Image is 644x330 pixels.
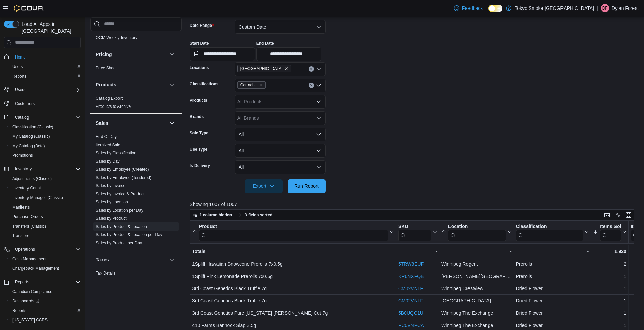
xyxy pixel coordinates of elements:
button: Cash Management [7,254,84,264]
button: Run Report [288,179,326,193]
button: Operations [1,245,84,254]
button: All [235,160,326,174]
span: OCM Weekly Inventory [96,35,137,40]
button: Chargeback Management [7,264,84,273]
a: Sales by Location [96,199,128,204]
button: Users [7,62,84,71]
a: 5TRW8EUF [398,261,424,267]
button: Users [12,86,28,94]
span: Sales by Invoice & Product [96,191,144,196]
button: Open list of options [316,66,321,72]
span: Transfers (Classic) [10,222,81,230]
label: Products [190,98,207,103]
button: Purchase Orders [7,212,84,221]
button: Inventory [12,165,34,173]
span: Cannabis [237,81,266,89]
button: Adjustments (Classic) [7,174,84,183]
img: Cova [14,5,44,12]
a: CM02VNLF [398,298,423,303]
a: Itemized Sales [96,142,123,147]
a: Sales by Product per Day [96,240,142,245]
a: Sales by Invoice [96,183,125,188]
div: Product [199,223,388,241]
div: Winnipeg The Exchange [441,321,512,329]
a: Sales by Day [96,159,120,163]
button: All [235,144,326,158]
a: Tax Details [96,270,116,275]
div: 1 [593,309,626,317]
label: End Date [256,40,274,46]
a: CM02VNLF [398,286,423,291]
div: 1 [593,272,626,280]
label: Classifications [190,81,219,87]
input: Dark Mode [488,5,502,12]
a: Promotions [10,151,36,160]
span: Users [15,87,25,93]
div: - [398,247,437,255]
div: Classification [516,223,583,241]
button: 1 column hidden [190,211,235,219]
button: SKU [398,223,437,241]
div: Dried Flower [516,297,589,305]
a: Sales by Location per Day [96,208,143,212]
span: Promotions [12,153,33,158]
div: Sales [90,132,182,249]
a: Classification (Classic) [10,123,56,131]
a: PC0VNPCA [398,323,424,328]
div: Classification [516,223,583,230]
p: Dylan Forest [612,4,639,12]
button: Product [192,223,394,241]
div: - [516,247,589,255]
button: Customers [1,99,84,109]
div: Items Sold [600,223,621,230]
input: Press the down key to open a popover containing a calendar. [256,47,321,61]
p: Showing 1007 of 1007 [190,201,639,208]
span: Classification (Classic) [12,124,53,130]
span: Transfers (Classic) [12,224,46,229]
label: Start Date [190,40,209,46]
a: KR6NXFQB [398,274,424,279]
button: Catalog [12,113,32,121]
span: Cannabis [240,82,258,88]
a: Price Sheet [96,65,117,70]
a: Customers [12,100,37,108]
button: Remove Cannabis from selection in this group [259,83,263,87]
a: Users [10,63,25,71]
button: Sales [168,119,176,127]
span: Operations [15,247,35,252]
button: Promotions [7,151,84,160]
span: 3 fields sorted [245,212,272,218]
span: [GEOGRAPHIC_DATA] [240,65,283,72]
span: Export [249,179,279,193]
div: Winnipeg The Exchange [441,309,512,317]
span: Customers [12,99,81,108]
button: Clear input [309,66,314,72]
span: My Catalog (Beta) [12,143,45,149]
div: Items Sold [600,223,621,241]
span: Adjustments (Classic) [12,176,52,181]
button: Open list of options [316,99,321,104]
div: 1Spliff Hawaiian Snowcone Prerolls 7x0.5g [192,260,394,268]
button: Inventory [1,164,84,174]
span: Dashboards [12,298,39,304]
div: [PERSON_NAME][GEOGRAPHIC_DATA] [441,272,512,280]
a: Products to Archive [96,104,131,109]
button: Clear input [309,83,314,88]
span: End Of Day [96,134,117,139]
div: - [441,247,512,255]
a: Adjustments (Classic) [10,175,54,183]
a: Sales by Employee (Created) [96,167,149,171]
span: My Catalog (Classic) [10,132,81,141]
button: 3 fields sorted [235,211,275,219]
span: Home [12,53,81,61]
span: Transfers [10,232,81,240]
div: SKU [398,223,431,230]
span: Manifests [12,204,30,210]
button: Reports [12,278,32,286]
div: Prerolls [516,272,589,280]
div: 1 [593,297,626,305]
button: Display options [614,211,622,219]
span: DF [602,4,608,12]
